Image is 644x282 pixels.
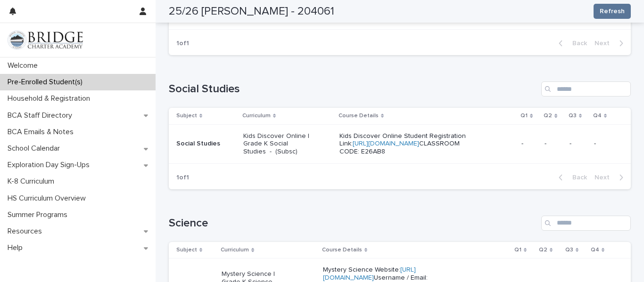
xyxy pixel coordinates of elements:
[169,32,197,55] p: 1 of 1
[322,245,362,255] p: Course Details
[520,111,528,121] p: Q1
[169,82,537,96] h1: Social Studies
[591,245,599,255] p: Q4
[593,111,602,121] p: Q4
[591,39,631,48] button: Next
[4,111,80,120] p: BCA Staff Directory
[570,140,586,148] p: -
[339,111,379,121] p: Course Details
[539,245,547,255] p: Q2
[169,5,334,18] h2: 25/26 [PERSON_NAME] - 204061
[4,243,30,252] p: Help
[4,194,93,203] p: HS Curriculum Overview
[521,140,537,148] p: -
[551,39,591,48] button: Back
[545,140,562,148] p: -
[169,166,197,189] p: 1 of 1
[169,124,631,163] tr: Social StudiesKids Discover Online | Grade K Social Studies - (Subsc)Kids Discover Online Student...
[4,94,98,103] p: Household & Registration
[339,132,474,156] p: Kids Discover Online Student Registration Link: CLASSROOM CODE: E26AB8
[243,132,311,156] p: Kids Discover Online | Grade K Social Studies - (Subsc)
[569,111,577,121] p: Q3
[594,40,615,47] span: Next
[600,7,625,16] span: Refresh
[594,140,616,148] p: -
[176,245,197,255] p: Subject
[544,111,552,121] p: Q2
[169,217,537,230] h1: Science
[541,81,631,97] input: Search
[353,140,419,147] a: [URL][DOMAIN_NAME]
[567,40,587,47] span: Back
[4,61,45,70] p: Welcome
[8,31,83,49] img: V1C1m3IdTEidaUdm9Hs0
[594,174,615,181] span: Next
[565,245,573,255] p: Q3
[551,173,591,182] button: Back
[4,78,90,87] p: Pre-Enrolled Student(s)
[4,161,97,169] p: Exploration Day Sign-Ups
[541,216,631,231] input: Search
[567,174,587,181] span: Back
[4,210,75,219] p: Summer Programs
[4,177,62,186] p: K-8 Curriculum
[242,111,271,121] p: Curriculum
[4,144,67,153] p: School Calendar
[221,245,249,255] p: Curriculum
[4,128,81,137] p: BCA Emails & Notes
[4,227,50,236] p: Resources
[594,4,631,19] button: Refresh
[591,173,631,182] button: Next
[176,140,236,148] p: Social Studies
[514,245,521,255] p: Q1
[176,111,197,121] p: Subject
